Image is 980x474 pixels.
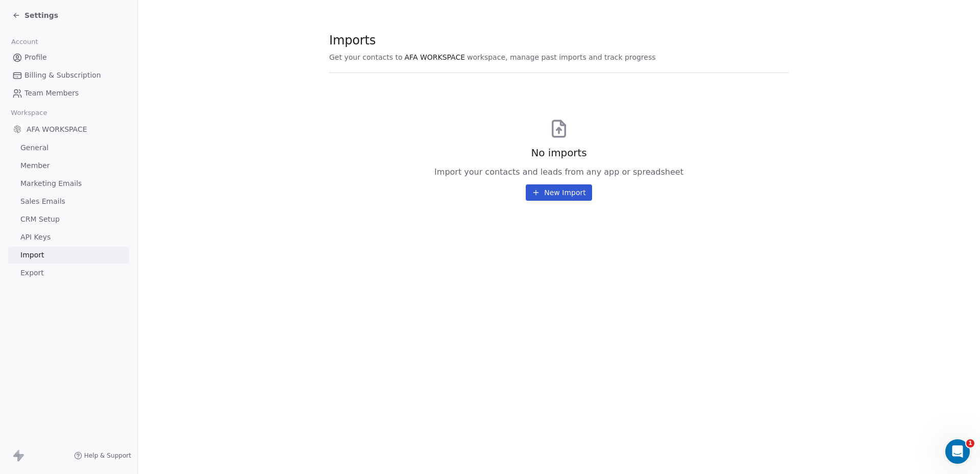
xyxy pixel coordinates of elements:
[20,160,50,171] span: Member
[24,70,101,81] span: Billing & Subscription
[8,49,129,66] a: Profile
[8,157,129,174] a: Member
[20,232,51,243] span: API Keys
[20,214,60,225] span: CRM Setup
[74,452,131,460] a: Help & Support
[20,196,65,207] span: Sales Emails
[526,184,592,201] button: New Import
[12,124,22,134] img: black.png
[8,85,129,102] a: Team Members
[8,175,129,192] a: Marketing Emails
[8,211,129,228] a: CRM Setup
[531,146,586,160] span: No imports
[467,52,655,62] span: workspace, manage past imports and track progress
[329,52,403,62] span: Get your contacts to
[8,265,129,281] a: Export
[8,139,129,156] a: General
[24,10,58,20] span: Settings
[84,452,131,460] span: Help & Support
[20,178,82,189] span: Marketing Emails
[20,268,44,278] span: Export
[7,105,52,121] span: Workspace
[27,124,87,134] span: AFA WORKSPACE
[329,33,656,48] span: Imports
[945,439,970,464] iframe: Intercom live chat
[434,166,683,178] span: Import your contacts and leads from any app or spreadsheet
[12,10,58,20] a: Settings
[8,67,129,84] a: Billing & Subscription
[20,143,48,153] span: General
[20,250,44,260] span: Import
[24,88,79,99] span: Team Members
[8,229,129,246] a: API Keys
[8,193,129,210] a: Sales Emails
[7,34,42,50] span: Account
[966,439,974,447] span: 1
[24,52,47,63] span: Profile
[405,52,465,62] span: AFA WORKSPACE
[8,247,129,264] a: Import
